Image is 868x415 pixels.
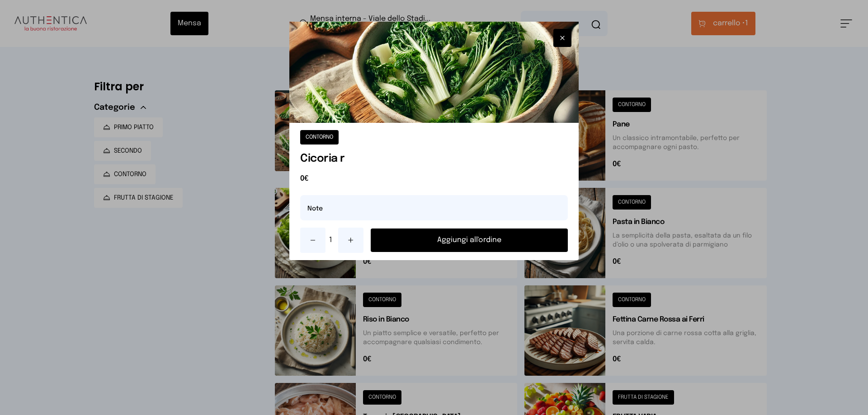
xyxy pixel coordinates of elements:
button: Aggiungi all'ordine [371,228,568,252]
span: 1 [329,235,335,246]
span: 0€ [300,173,568,184]
h1: Cicoria r [300,152,568,166]
img: Cicoria r [289,22,579,123]
button: CONTORNO [300,130,339,145]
